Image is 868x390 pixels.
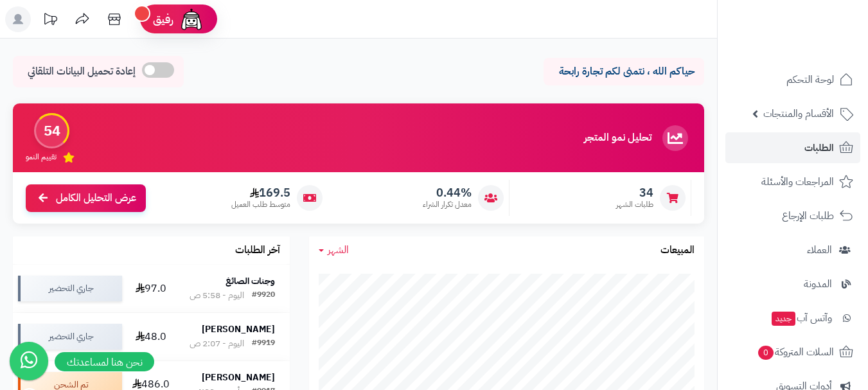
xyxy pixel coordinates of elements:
[761,173,834,191] span: المراجعات والأسئلة
[725,132,860,163] a: الطلبات
[18,324,122,350] div: جاري التحضير
[252,337,275,350] div: #9919
[807,241,832,259] span: العملاء
[660,245,695,256] h3: المبيعات
[423,199,472,210] span: معدل تكرار الشراء
[202,323,275,336] strong: [PERSON_NAME]
[328,242,349,258] span: الشهر
[772,312,795,326] span: جديد
[725,200,860,231] a: طلبات الإرجاع
[616,199,653,210] span: طلبات الشهر
[423,186,472,200] span: 0.44%
[553,64,695,79] p: حياكم الله ، نتمنى لكم تجارة رابحة
[190,337,244,350] div: اليوم - 2:07 ص
[18,276,122,301] div: جاري التحضير
[725,337,860,368] a: السلات المتروكة0
[127,313,175,360] td: 48.0
[782,207,834,225] span: طلبات الإرجاع
[616,186,653,200] span: 34
[127,265,175,312] td: 97.0
[231,199,290,210] span: متوسط طلب العميل
[763,105,834,123] span: الأقسام والمنتجات
[226,274,275,288] strong: وجنات الصائغ
[202,371,275,384] strong: [PERSON_NAME]
[725,269,860,299] a: المدونة
[725,303,860,333] a: وآتس آبجديد
[319,243,349,258] a: الشهر
[231,186,290,200] span: 169.5
[34,6,66,35] a: تحديثات المنصة
[770,309,832,327] span: وآتس آب
[725,166,860,197] a: المراجعات والأسئلة
[190,289,244,302] div: اليوم - 5:58 ص
[235,245,280,256] h3: آخر الطلبات
[56,191,136,206] span: عرض التحليل الكامل
[153,12,173,27] span: رفيق
[757,343,834,361] span: السلات المتروكة
[179,6,204,32] img: ai-face.png
[758,346,774,360] span: 0
[584,132,651,144] h3: تحليل نمو المتجر
[725,64,860,95] a: لوحة التحكم
[781,36,856,63] img: logo-2.png
[786,71,834,89] span: لوحة التحكم
[725,235,860,265] a: العملاء
[804,139,834,157] span: الطلبات
[28,64,136,79] span: إعادة تحميل البيانات التلقائي
[26,152,57,163] span: تقييم النمو
[252,289,275,302] div: #9920
[26,184,146,212] a: عرض التحليل الكامل
[804,275,832,293] span: المدونة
